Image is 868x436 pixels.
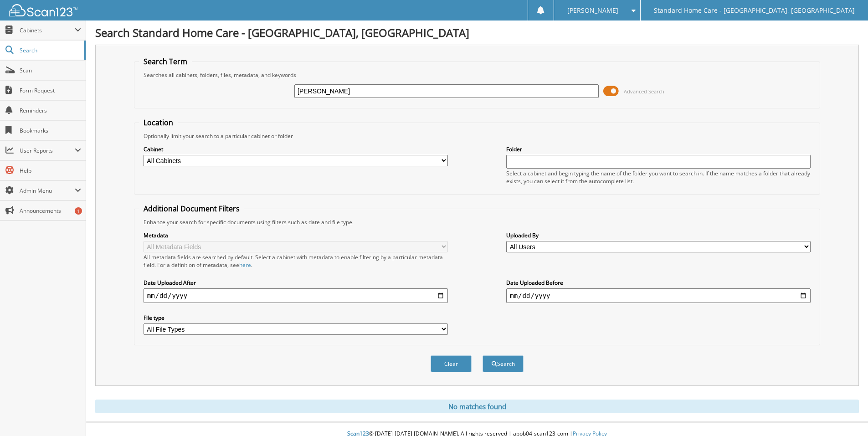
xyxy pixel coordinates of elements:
[506,231,811,239] label: Uploaded By
[20,167,81,174] span: Help
[144,253,448,269] div: All metadata fields are searched by default. Select a cabinet with metadata to enable filtering b...
[624,88,664,95] span: Advanced Search
[20,207,81,215] span: Announcements
[139,56,192,67] legend: Search Term
[144,231,448,239] label: Metadata
[567,8,618,13] span: [PERSON_NAME]
[654,8,855,13] span: Standard Home Care - [GEOGRAPHIC_DATA], [GEOGRAPHIC_DATA]
[431,355,472,372] button: Clear
[20,87,81,94] span: Form Request
[506,169,811,185] div: Select a cabinet and begin typing the name of the folder you want to search in. If the name match...
[139,218,815,226] div: Enhance your search for specific documents using filters such as date and file type.
[20,46,80,54] span: Search
[506,145,811,153] label: Folder
[20,107,81,114] span: Reminders
[95,25,859,40] h1: Search Standard Home Care - [GEOGRAPHIC_DATA], [GEOGRAPHIC_DATA]
[139,118,178,128] legend: Location
[483,355,524,372] button: Search
[144,288,448,303] input: start
[9,4,77,16] img: scan123-logo-white.svg
[239,261,251,269] a: here
[20,26,75,34] span: Cabinets
[144,314,448,322] label: File type
[139,71,815,79] div: Searches all cabinets, folders, files, metadata, and keywords
[144,279,448,287] label: Date Uploaded After
[20,67,81,74] span: Scan
[506,288,811,303] input: end
[144,145,448,153] label: Cabinet
[75,207,82,215] div: 1
[139,204,244,214] legend: Additional Document Filters
[506,279,811,287] label: Date Uploaded Before
[95,400,859,413] div: No matches found
[20,147,75,154] span: User Reports
[139,132,815,140] div: Optionally limit your search to a particular cabinet or folder
[20,187,75,195] span: Admin Menu
[20,127,81,134] span: Bookmarks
